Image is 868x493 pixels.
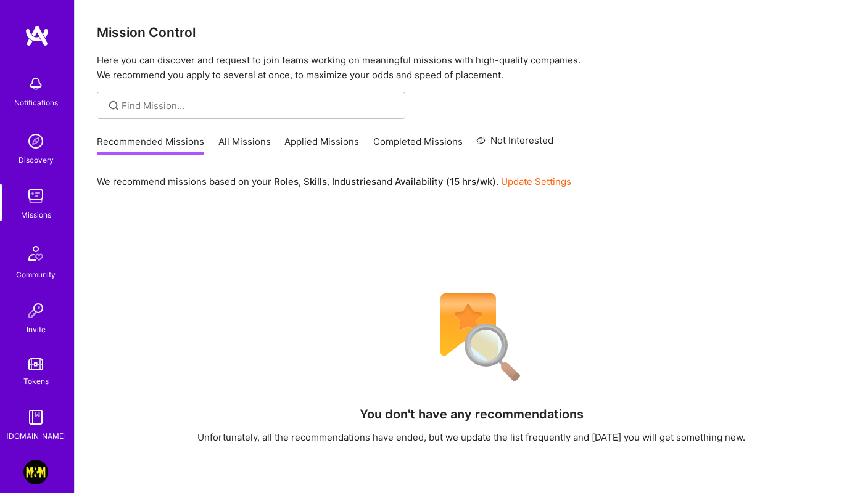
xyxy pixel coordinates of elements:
[20,460,51,484] a: Morgan & Morgan: Document Management Product Manager
[97,135,204,155] a: Recommended Missions
[6,430,66,442] div: [DOMAIN_NAME]
[274,176,299,187] b: Roles
[97,175,571,188] p: We recommend missions based on your , , and .
[97,25,846,40] h3: Mission Control
[122,99,396,112] input: Find Mission...
[501,176,571,187] a: Update Settings
[23,375,49,388] div: Tokens
[23,129,48,153] img: discovery
[21,238,51,268] img: Community
[97,53,846,83] p: Here you can discover and request to join teams working on meaningful missions with high-quality ...
[332,176,376,187] b: Industries
[476,133,553,155] a: Not Interested
[23,184,48,208] img: teamwork
[23,298,48,323] img: Invite
[284,135,359,155] a: Applied Missions
[14,96,58,109] div: Notifications
[197,431,745,444] div: Unfortunately, all the recommendations have ended, but we update the list frequently and [DATE] y...
[360,407,584,422] h4: You don't have any recommendations
[23,405,48,430] img: guide book
[25,25,49,47] img: logo
[27,323,46,336] div: Invite
[107,99,121,113] i: icon SearchGrey
[218,135,271,155] a: All Missions
[419,285,524,390] img: No Results
[23,460,48,484] img: Morgan & Morgan: Document Management Product Manager
[304,176,327,187] b: Skills
[373,135,463,155] a: Completed Missions
[28,358,43,370] img: tokens
[19,153,54,166] div: Discovery
[16,268,56,281] div: Community
[21,208,51,221] div: Missions
[395,176,496,187] b: Availability (15 hrs/wk)
[23,71,48,96] img: bell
